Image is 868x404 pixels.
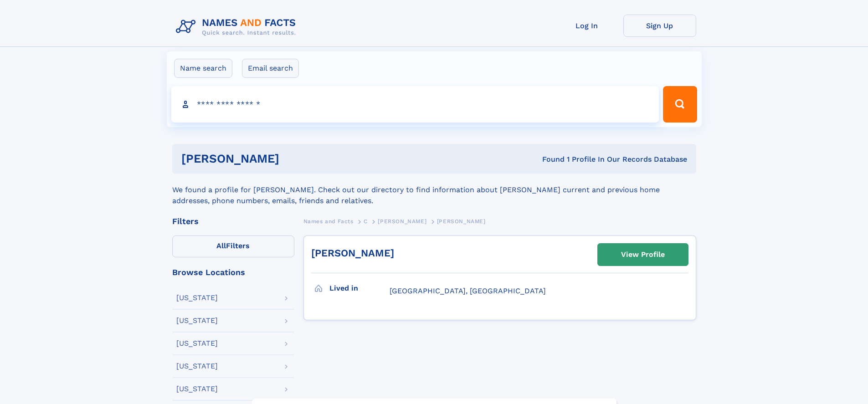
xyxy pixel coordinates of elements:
[411,154,687,164] div: Found 1 Profile In Our Records Database
[176,340,218,347] div: [US_STATE]
[176,317,218,324] div: [US_STATE]
[621,244,665,265] div: View Profile
[437,218,486,225] span: [PERSON_NAME]
[390,286,546,295] span: [GEOGRAPHIC_DATA], [GEOGRAPHIC_DATA]
[176,385,218,393] div: [US_STATE]
[598,244,688,266] a: View Profile
[378,215,426,227] a: [PERSON_NAME]
[378,218,426,225] span: [PERSON_NAME]
[172,217,294,225] div: Filters
[364,215,368,227] a: C
[242,59,299,78] label: Email search
[181,153,411,164] h1: [PERSON_NAME]
[176,294,218,302] div: [US_STATE]
[174,59,232,78] label: Name search
[176,363,218,370] div: [US_STATE]
[329,281,390,296] h3: Lived in
[623,15,696,37] a: Sign Up
[303,215,354,227] a: Names and Facts
[364,218,368,225] span: C
[663,86,697,123] button: Search Button
[216,241,226,250] span: All
[172,235,294,257] label: Filters
[172,268,294,276] div: Browse Locations
[550,15,623,37] a: Log In
[172,15,303,39] img: Logo Names and Facts
[172,174,696,206] div: We found a profile for [PERSON_NAME]. Check out our directory to find information about [PERSON_N...
[311,247,394,259] a: [PERSON_NAME]
[171,86,659,123] input: search input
